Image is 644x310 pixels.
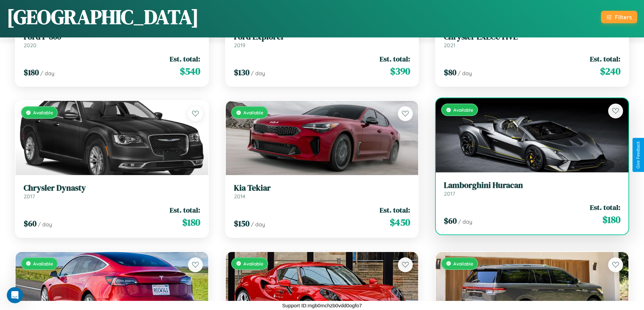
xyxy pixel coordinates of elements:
[453,261,473,266] span: Available
[24,42,37,49] span: 2020
[444,32,620,49] a: Chrysler EXECUTIVE2021
[24,67,39,78] span: $ 180
[251,221,265,228] span: / day
[234,32,410,49] a: Ford Explorer2019
[444,190,455,197] span: 2017
[24,193,35,200] span: 2017
[234,67,249,78] span: $ 130
[453,107,473,113] span: Available
[636,141,641,169] div: Give Feedback
[33,261,53,266] span: Available
[7,287,23,303] iframe: Intercom live chat
[33,110,53,115] span: Available
[601,11,637,23] button: Filters
[251,70,265,77] span: / day
[7,3,199,31] h1: [GEOGRAPHIC_DATA]
[444,67,456,78] span: $ 80
[602,213,620,226] span: $ 180
[24,218,37,229] span: $ 60
[182,216,200,229] span: $ 180
[243,261,263,266] span: Available
[444,180,620,190] h3: Lamborghini Huracan
[40,70,54,77] span: / day
[458,70,472,77] span: / day
[590,54,620,64] span: Est. total:
[390,216,410,229] span: $ 450
[234,183,410,200] a: Kia Tekiar2014
[24,32,200,49] a: Ford F-8002020
[170,54,200,64] span: Est. total:
[243,110,263,115] span: Available
[458,218,472,225] span: / day
[600,64,620,78] span: $ 240
[24,183,200,200] a: Chrysler Dynasty2017
[234,42,245,49] span: 2019
[170,205,200,215] span: Est. total:
[380,54,410,64] span: Est. total:
[390,64,410,78] span: $ 390
[380,205,410,215] span: Est. total:
[234,183,410,193] h3: Kia Tekiar
[234,218,249,229] span: $ 150
[615,13,632,21] div: Filters
[444,215,457,226] span: $ 60
[444,42,455,49] span: 2021
[282,301,362,310] p: Support ID: mgb0mchzb0vdd0ogfo7
[38,221,52,228] span: / day
[180,64,200,78] span: $ 540
[234,193,245,200] span: 2014
[444,180,620,197] a: Lamborghini Huracan2017
[590,202,620,212] span: Est. total:
[24,183,200,193] h3: Chrysler Dynasty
